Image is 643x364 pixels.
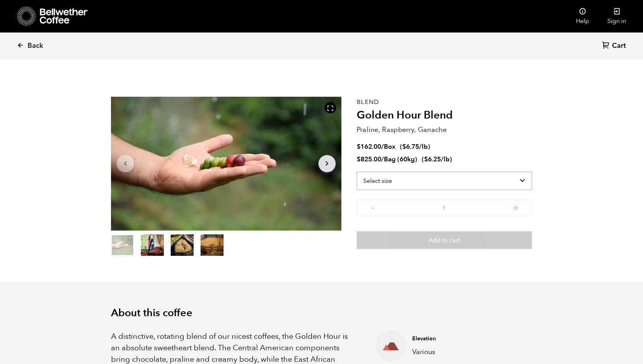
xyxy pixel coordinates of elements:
[28,41,43,50] span: Back
[419,142,428,151] span: /lb
[441,155,450,164] span: /lb
[402,142,419,151] bdi: 6.75
[412,335,520,343] h4: Elevation
[357,155,361,164] span: $
[357,142,361,151] span: $
[424,155,441,164] bdi: 6.25
[357,125,532,135] p: Praline, Raspberry, Ganache
[602,41,628,51] a: Cart
[424,155,428,164] span: $
[384,142,395,151] span: Box
[357,109,532,122] h2: Golden Hour Blend
[422,155,452,164] span: ( )
[402,142,406,151] span: $
[511,203,521,211] button: +
[381,155,384,164] span: /
[412,347,520,357] p: Various
[384,155,417,164] span: Bag (60kg)
[381,142,384,151] span: /
[368,203,378,211] button: -
[357,155,381,164] bdi: 825.00
[612,41,626,50] span: Cart
[400,142,430,151] span: ( )
[111,307,532,319] h2: About this coffee
[357,142,381,151] bdi: 162.00
[357,231,532,249] button: Add to cart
